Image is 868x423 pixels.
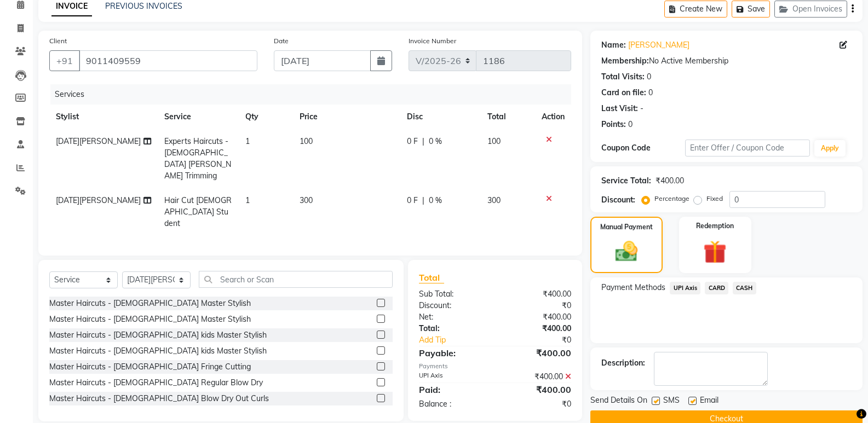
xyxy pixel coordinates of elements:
div: ₹400.00 [495,311,579,323]
span: 300 [487,195,501,205]
div: 0 [628,119,633,130]
span: 0 % [429,136,442,147]
span: | [422,195,424,206]
a: [PERSON_NAME] [628,39,689,51]
div: ₹400.00 [495,323,579,334]
span: Payment Methods [601,282,665,293]
div: Discount: [601,194,635,206]
span: 100 [300,136,313,146]
th: Stylist [49,105,158,129]
span: Experts Haircuts - [DEMOGRAPHIC_DATA] [PERSON_NAME] Trimming [164,136,231,181]
span: 1 [245,136,250,146]
label: Client [49,36,67,46]
a: PREVIOUS INVOICES [105,1,182,11]
div: ₹400.00 [495,371,579,383]
img: _gift.svg [696,237,734,266]
button: Create New [664,1,727,18]
span: | [422,136,424,147]
div: ₹0 [509,334,579,346]
th: Disc [400,105,481,129]
th: Price [293,105,400,129]
div: Master Haircuts - [DEMOGRAPHIC_DATA] Regular Blow Dry [49,377,263,389]
span: 0 % [429,195,442,206]
div: Master Haircuts - [DEMOGRAPHIC_DATA] kids Master Stylish [49,329,267,341]
input: Search or Scan [199,271,393,288]
span: CASH [733,282,756,294]
div: Total Visits: [601,71,645,83]
div: ₹0 [495,398,579,410]
label: Redemption [696,221,734,231]
span: Email [700,395,718,408]
th: Service [158,105,239,129]
span: 100 [487,136,501,146]
div: Membership: [601,55,649,67]
button: +91 [49,50,80,71]
div: Last Visit: [601,103,638,114]
div: Paid: [411,383,495,396]
input: Search by Name/Mobile/Email/Code [79,50,257,71]
div: Sub Total: [411,288,495,300]
div: Master Haircuts - [DEMOGRAPHIC_DATA] Blow Dry Out Curls [49,393,269,404]
div: Points: [601,119,626,130]
th: Total [481,105,535,129]
div: 0 [647,71,651,83]
div: ₹400.00 [495,383,579,396]
div: Payments [419,362,571,371]
button: Open Invoices [774,1,847,18]
span: 1 [245,195,250,205]
span: Total [419,272,444,283]
div: Balance : [411,398,495,410]
span: UPI Axis [670,282,700,294]
div: ₹0 [495,300,579,311]
label: Fixed [706,194,723,204]
a: Add Tip [411,334,509,346]
th: Qty [239,105,293,129]
span: [DATE][PERSON_NAME] [56,136,141,146]
div: ₹400.00 [495,346,579,360]
div: ₹400.00 [495,288,579,300]
span: Send Details On [590,395,647,408]
label: Invoice Number [409,36,456,46]
span: Hair Cut [DEMOGRAPHIC_DATA] Student [164,195,232,228]
span: 0 F [407,195,418,206]
label: Date [274,36,289,46]
div: Coupon Code [601,142,685,154]
div: Total: [411,323,495,334]
div: Master Haircuts - [DEMOGRAPHIC_DATA] Master Stylish [49,298,251,309]
span: 0 F [407,136,418,147]
div: ₹400.00 [656,175,684,187]
label: Percentage [654,194,689,204]
input: Enter Offer / Coupon Code [685,140,810,157]
div: Service Total: [601,175,651,187]
label: Manual Payment [600,222,653,232]
img: _cash.svg [608,239,645,264]
div: 0 [648,87,653,98]
div: Master Haircuts - [DEMOGRAPHIC_DATA] kids Master Stylish [49,345,267,357]
button: Apply [814,140,846,157]
div: Description: [601,357,645,369]
span: SMS [663,395,680,408]
div: Payable: [411,346,495,360]
div: Master Haircuts - [DEMOGRAPHIC_DATA] Fringe Cutting [49,361,251,373]
span: CARD [705,282,728,294]
div: Net: [411,311,495,323]
div: Services [50,84,579,105]
div: Master Haircuts - [DEMOGRAPHIC_DATA] Master Stylish [49,314,251,325]
span: 300 [300,195,313,205]
div: Discount: [411,300,495,311]
button: Save [732,1,770,18]
div: - [640,103,643,114]
span: [DATE][PERSON_NAME] [56,195,141,205]
div: UPI Axis [411,371,495,383]
th: Action [535,105,571,129]
div: Card on file: [601,87,646,98]
div: Name: [601,39,626,51]
div: No Active Membership [601,55,852,67]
